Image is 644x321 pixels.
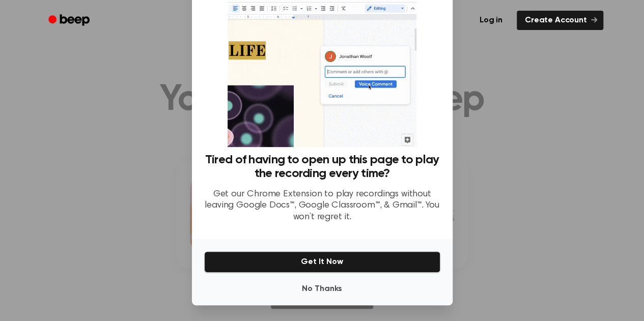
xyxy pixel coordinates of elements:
button: No Thanks [204,279,440,299]
a: Log in [471,11,511,30]
button: Get It Now [204,251,440,273]
p: Get our Chrome Extension to play recordings without leaving Google Docs™, Google Classroom™, & Gm... [204,189,440,223]
h3: Tired of having to open up this page to play the recording every time? [204,153,440,181]
a: Create Account [517,11,603,30]
a: Beep [41,11,99,31]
